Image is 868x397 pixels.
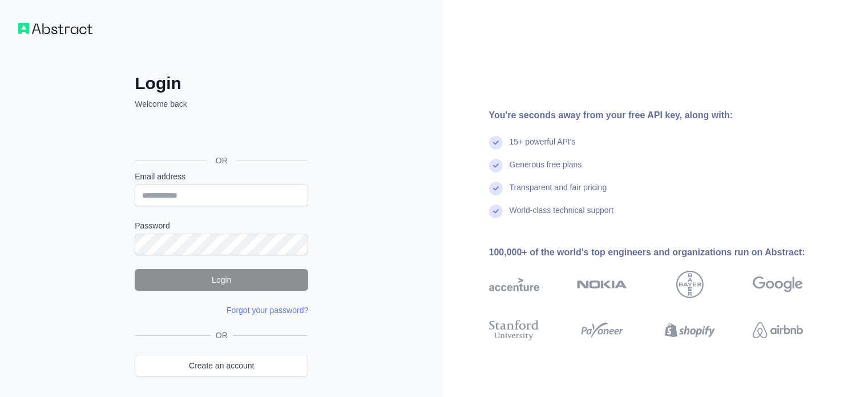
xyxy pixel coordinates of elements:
[489,271,539,298] img: accenture
[577,318,627,343] img: payoneer
[510,159,582,182] div: Generous free plans
[676,271,704,298] img: bayer
[227,306,308,315] a: Forgot your password?
[135,269,308,291] button: Login
[18,23,92,34] img: Workflow
[135,171,308,182] label: Email address
[753,271,803,298] img: google
[489,246,839,259] div: 100,000+ of the world's top engineers and organizations run on Abstract:
[135,220,308,231] label: Password
[577,271,627,298] img: nokia
[135,73,308,94] h2: Login
[489,182,503,195] img: check mark
[489,204,503,218] img: check mark
[207,155,237,166] span: OR
[129,122,312,147] iframe: Sign in with Google Button
[489,318,539,343] img: stanford university
[135,355,308,376] a: Create an account
[489,109,839,122] div: You're seconds away from your free API key, along with:
[665,318,715,343] img: shopify
[510,136,576,159] div: 15+ powerful API's
[489,136,503,150] img: check mark
[510,204,614,227] div: World-class technical support
[510,182,607,204] div: Transparent and fair pricing
[211,330,232,341] span: OR
[753,318,803,343] img: airbnb
[489,159,503,173] img: check mark
[135,98,308,110] p: Welcome back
